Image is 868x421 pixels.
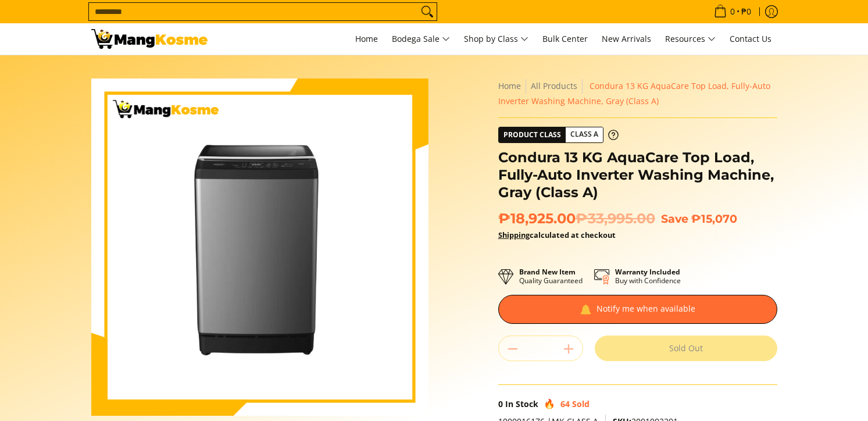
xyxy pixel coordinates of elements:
[560,398,570,409] span: 64
[219,23,777,55] nav: Main Menu
[499,127,566,142] span: Product Class
[458,23,534,55] a: Shop by Class
[728,8,737,16] span: 0
[542,33,588,44] span: Bulk Center
[661,212,688,226] span: Save
[392,32,450,47] span: Bodega Sale
[572,398,590,409] span: Sold
[710,5,755,18] span: •
[615,267,680,277] strong: Warranty Included
[91,29,208,49] img: Condura 13KG AquaCare Top Load Inverter Washing Machine l Mang Kosme
[91,79,428,416] img: Condura 13 KG AquaCare Top Load, Fully-Auto Inverter Washing Machine, Gray (Class A)
[537,23,594,55] a: Bulk Center
[498,80,770,106] span: Condura 13 KG AquaCare Top Load, Fully-Auto Inverter Washing Machine, Gray (Class A)
[665,32,716,47] span: Resources
[505,398,538,409] span: In Stock
[386,23,456,55] a: Bodega Sale
[519,267,583,285] p: Quality Guaranteed
[740,8,753,16] span: ₱0
[498,230,530,240] a: Shipping
[498,398,503,409] span: 0
[730,33,771,44] span: Contact Us
[498,79,777,109] nav: Breadcrumbs
[498,230,616,240] strong: calculated at checkout
[576,210,655,227] del: ₱33,995.00
[602,33,651,44] span: New Arrivals
[355,33,378,44] span: Home
[566,127,603,142] span: Class A
[498,149,777,201] h1: Condura 13 KG AquaCare Top Load, Fully-Auto Inverter Washing Machine, Gray (Class A)
[691,212,737,226] span: ₱15,070
[464,32,528,47] span: Shop by Class
[498,127,619,143] a: Product Class Class A
[418,3,437,20] button: Search
[498,210,655,227] span: ₱18,925.00
[498,80,521,91] a: Home
[724,23,777,55] a: Contact Us
[615,267,681,285] p: Buy with Confidence
[596,23,657,55] a: New Arrivals
[519,267,576,277] strong: Brand New Item
[349,23,384,55] a: Home
[659,23,721,55] a: Resources
[531,80,577,91] a: All Products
